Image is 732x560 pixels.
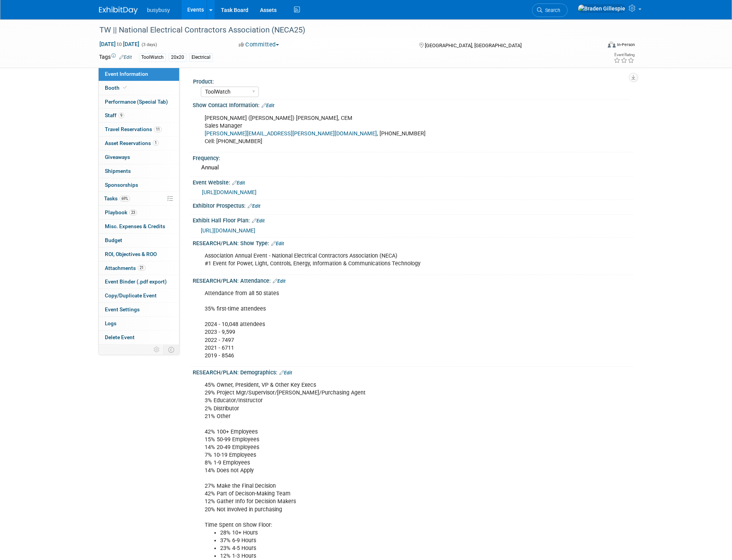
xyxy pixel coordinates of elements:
[105,265,145,271] span: Attachments
[99,303,179,316] a: Event Settings
[105,209,137,215] span: Playbook
[99,67,179,81] a: Event Information
[199,286,548,364] div: Attendance from all 50 states 35% first-time attendees 2024 - 10,048 attendees 2023 - 9,599 2022 ...
[99,150,179,164] a: Giveaways
[99,95,179,109] a: Performance (Special Tab)
[532,3,568,17] a: Search
[99,53,132,62] td: Tags
[153,140,159,146] span: 1
[193,200,633,210] div: Exhibitor Prospectus:
[193,177,633,187] div: Event Website:
[150,345,164,355] td: Personalize Event Tab Strip
[129,210,137,215] span: 23
[138,265,145,271] span: 21
[99,248,179,261] a: ROI, Objectives & ROO
[220,545,543,552] li: 23% 4-5 Hours
[236,41,282,49] button: Committed
[193,237,633,248] div: RESEARCH/PLAN: Show Type:
[99,123,179,136] a: Travel Reservations11
[105,237,122,243] span: Budget
[154,126,162,132] span: 11
[105,140,159,146] span: Asset Reservations
[104,195,130,201] span: Tasks
[99,7,138,14] img: ExhibitDay
[578,4,626,13] img: Braden Gillespie
[105,292,157,299] span: Copy/Duplicate Event
[193,76,629,85] div: Product:
[193,152,633,162] div: Frequency:
[202,189,257,195] a: [URL][DOMAIN_NAME]
[220,552,543,560] li: 12% 1-3 Hours
[99,41,140,48] span: [DATE] [DATE]
[99,234,179,247] a: Budget
[105,251,157,257] span: ROI, Objectives & ROO
[193,367,633,377] div: RESEARCH/PLAN: Demographics:
[99,178,179,192] a: Sponsorships
[105,99,168,105] span: Performance (Special Tab)
[99,289,179,302] a: Copy/Duplicate Event
[105,278,167,285] span: Event Binder (.pdf export)
[232,180,245,186] a: Edit
[614,53,635,57] div: Event Rating
[105,71,148,77] span: Event Information
[99,275,179,289] a: Event Binder (.pdf export)
[118,113,124,118] span: 9
[120,196,130,201] span: 69%
[608,41,616,48] img: Format-Inperson.png
[105,306,140,312] span: Event Settings
[139,53,166,61] div: ToolWatch
[279,370,292,376] a: Edit
[147,7,170,13] span: busybusy
[99,164,179,178] a: Shipments
[271,241,284,246] a: Edit
[99,331,179,344] a: Delete Event
[198,162,627,174] div: Annual
[119,55,132,60] a: Edit
[273,278,286,284] a: Edit
[555,40,635,52] div: Event Format
[617,42,635,48] div: In-Person
[169,53,186,61] div: 20x20
[99,220,179,233] a: Misc. Expenses & Credits
[199,248,548,271] div: Association Annual Event - National Electrical Contractors Association (NECA) #1 Event for Power,...
[164,345,180,355] td: Toggle Event Tabs
[116,41,123,47] span: to
[105,168,131,174] span: Shipments
[97,23,589,37] div: TW || National Electrical Contractors Association (NECA25)
[141,42,157,47] span: (3 days)
[105,126,162,132] span: Travel Reservations
[105,223,165,229] span: Misc. Expenses & Credits
[262,103,274,108] a: Edit
[199,111,548,149] div: [PERSON_NAME] ([PERSON_NAME]) [PERSON_NAME], CEM Sales Manager , [PHONE_NUMBER] Cell: [PHONE_NUMBER]
[123,85,127,90] i: Booth reservation complete
[105,85,128,91] span: Booth
[248,203,260,209] a: Edit
[193,99,633,109] div: Show Contact Information:
[105,320,116,326] span: Logs
[220,529,543,537] li: 28% 10+ Hours
[252,218,265,224] a: Edit
[99,137,179,150] a: Asset Reservations1
[99,206,179,219] a: Playbook23
[193,215,633,225] div: Exhibit Hall Floor Plan:
[105,334,135,340] span: Delete Event
[193,275,633,285] div: RESEARCH/PLAN: Attendance:
[99,261,179,275] a: Attachments21
[99,317,179,330] a: Logs
[105,182,138,188] span: Sponsorships
[542,7,560,13] span: Search
[201,227,255,234] a: [URL][DOMAIN_NAME]
[189,53,213,61] div: Electrical
[220,537,543,545] li: 37% 6-9 Hours
[205,130,377,137] a: [PERSON_NAME][EMAIL_ADDRESS][PERSON_NAME][DOMAIN_NAME]
[425,43,522,48] span: [GEOGRAPHIC_DATA], [GEOGRAPHIC_DATA]
[105,154,130,160] span: Giveaways
[99,81,179,95] a: Booth
[105,112,124,118] span: Staff
[99,192,179,205] a: Tasks69%
[99,109,179,122] a: Staff9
